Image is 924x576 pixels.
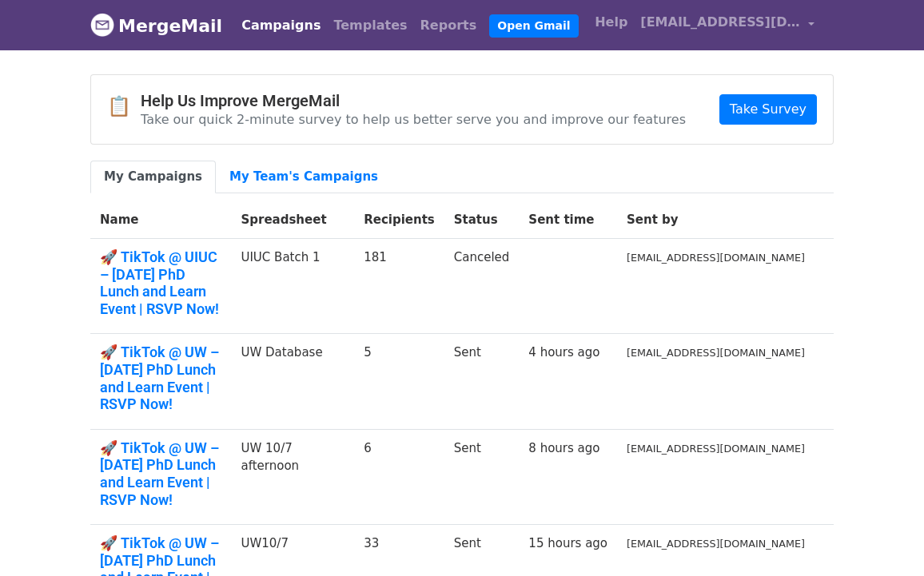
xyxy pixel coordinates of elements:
[100,439,221,508] a: 🚀 TikTok @ UW – [DATE] PhD Lunch and Learn Event | RSVP Now!
[617,201,814,239] th: Sent by
[528,536,607,550] a: 15 hours ago
[640,13,800,32] span: [EMAIL_ADDRESS][DOMAIN_NAME]
[231,429,354,524] td: UW 10/7 afternoon
[231,239,354,334] td: UIUC Batch 1
[627,538,805,550] small: [EMAIL_ADDRESS][DOMAIN_NAME]
[231,334,354,429] td: UW Database
[90,161,216,193] a: My Campaigns
[634,6,821,44] a: [EMAIL_ADDRESS][DOMAIN_NAME]
[235,10,327,42] a: Campaigns
[354,429,444,524] td: 6
[90,201,231,239] th: Name
[519,201,617,239] th: Sent time
[528,441,599,455] a: 8 hours ago
[444,201,520,239] th: Status
[327,10,413,42] a: Templates
[588,6,634,38] a: Help
[107,95,141,118] span: 📋
[90,9,222,42] a: MergeMail
[627,347,805,359] small: [EMAIL_ADDRESS][DOMAIN_NAME]
[719,94,817,125] a: Take Survey
[489,14,578,38] a: Open Gmail
[444,429,520,524] td: Sent
[100,248,221,317] a: 🚀 TikTok @ UIUC – [DATE] PhD Lunch and Learn Event | RSVP Now!
[627,252,805,264] small: [EMAIL_ADDRESS][DOMAIN_NAME]
[100,344,221,412] a: 🚀 TikTok @ UW – [DATE] PhD Lunch and Learn Event | RSVP Now!
[444,239,520,334] td: Canceled
[444,334,520,429] td: Sent
[354,334,444,429] td: 5
[216,161,392,193] a: My Team's Campaigns
[90,13,114,37] img: MergeMail logo
[354,239,444,334] td: 181
[528,345,599,360] a: 4 hours ago
[231,201,354,239] th: Spreadsheet
[141,111,686,128] p: Take our quick 2-minute survey to help us better serve you and improve our features
[627,443,805,455] small: [EMAIL_ADDRESS][DOMAIN_NAME]
[141,91,686,110] h4: Help Us Improve MergeMail
[414,10,484,42] a: Reports
[354,201,444,239] th: Recipients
